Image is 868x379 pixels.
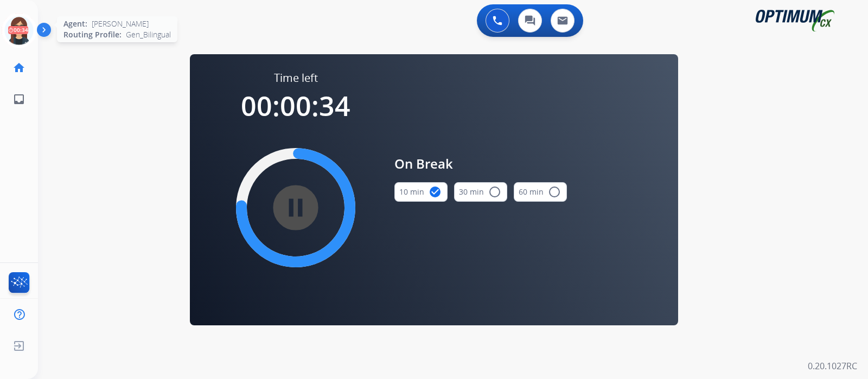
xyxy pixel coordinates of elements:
[12,61,25,74] mat-icon: home
[63,18,87,29] span: Agent:
[488,185,501,198] mat-icon: radio_button_unchecked
[429,185,442,198] mat-icon: check_circle
[126,29,171,40] span: Gen_Bilingual
[454,182,507,202] button: 30 min
[12,93,25,106] mat-icon: inbox
[92,18,149,29] span: [PERSON_NAME]
[548,185,561,198] mat-icon: radio_button_unchecked
[274,70,318,86] span: Time left
[514,182,567,202] button: 60 min
[63,29,122,40] span: Routing Profile:
[241,87,350,124] span: 00:00:34
[394,154,567,174] span: On Break
[808,359,857,372] p: 0.20.1027RC
[394,182,448,202] button: 10 min
[289,201,302,214] mat-icon: pause_circle_filled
